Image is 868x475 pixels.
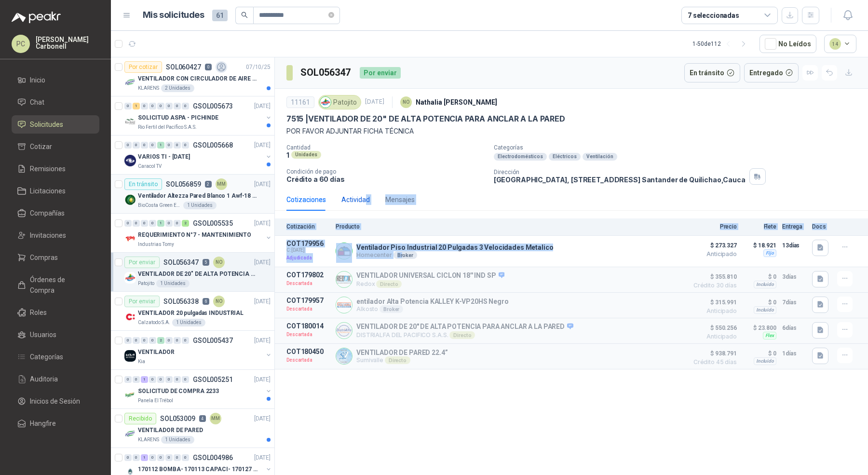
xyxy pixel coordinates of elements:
[138,348,175,357] p: VENTILADOR
[138,387,219,396] p: SOLICITUD DE COMPRA 2233
[744,63,799,82] button: Entregado
[30,141,52,152] span: Cotizar
[133,142,140,149] div: 0
[12,392,99,410] a: Inicios de Sesión
[356,323,573,331] p: VENTILADOR DE 20" DE ALTA POTENCIA PARA ANCLAR A LA PARED
[203,298,209,305] p: 6
[165,454,173,461] div: 0
[30,97,44,108] span: Chat
[782,348,806,359] p: 1 días
[216,178,227,190] div: MM
[138,397,173,405] p: Panela El Trébol
[689,297,737,308] span: $ 315.991
[124,413,156,424] div: Recibido
[199,415,206,422] p: 4
[163,259,199,266] p: SOL056347
[743,322,776,334] p: $ 23.800
[385,356,410,364] div: Directo
[138,202,181,209] p: BioCosta Green Energy S.A.S
[336,271,352,287] img: Company Logo
[138,74,258,83] p: VENTILADOR CON CIRCULADOR DE AIRE MULTIPROPOSITO XPOWER DE 14"
[549,153,581,161] div: Eléctricos
[356,280,504,288] p: Redox
[205,64,212,70] p: 0
[124,257,160,268] div: Por enviar
[356,251,553,259] p: Homecenter
[743,240,776,251] p: $ 18.921
[30,208,65,218] span: Compañías
[30,252,58,263] span: Compras
[356,298,509,305] p: entilador Alta Potencia KALLEY K-VP20HS Negro
[138,231,251,240] p: REQUERIMIENTO N°7 - MANTENIMIENTO
[286,144,486,151] p: Cantidad
[318,95,361,109] div: Patojito
[138,113,218,122] p: SOLICITUD ASPA - PICHINDE
[210,413,221,424] div: MM
[365,97,384,107] p: [DATE]
[393,251,417,259] div: Broker
[30,230,66,241] span: Invitaciones
[494,169,746,176] p: Dirección
[763,332,776,339] div: Flex
[782,322,806,334] p: 6 días
[165,376,173,383] div: 0
[30,186,66,196] span: Licitaciones
[291,151,321,159] div: Unidades
[124,311,136,323] img: Company Logo
[689,223,737,230] p: Precio
[124,194,136,205] img: Company Logo
[286,355,330,365] p: Descartada
[689,334,737,339] span: Anticipado
[782,240,806,251] p: 13 días
[193,220,233,227] p: GSOL005535
[286,151,289,159] p: 1
[174,337,181,344] div: 0
[328,12,334,18] span: close-circle
[743,348,776,359] p: $ 0
[341,194,370,205] div: Actividad
[124,335,272,366] a: 0 0 0 0 2 0 0 0 GSOL005437[DATE] Company LogoVENTILADORKia
[286,304,330,314] p: Descartada
[213,296,225,307] div: NO
[138,465,258,474] p: 170112 BOMBA- 170113 CAPACI- 170127 MOTOR 170119 R
[754,281,776,288] div: Incluido
[688,10,739,21] div: 7 seleccionadas
[254,336,271,345] p: [DATE]
[356,331,573,339] p: DISTRIALFA DEL PACIFICO S.A.S.
[12,271,99,299] a: Órdenes de Compra
[12,326,99,344] a: Usuarios
[124,103,132,109] div: 0
[36,36,99,50] p: [PERSON_NAME] Carbonell
[400,96,412,108] div: NO
[689,308,737,314] span: Anticipado
[157,103,164,109] div: 0
[174,142,181,149] div: 0
[286,297,330,304] p: COT179957
[182,337,189,344] div: 0
[286,322,330,330] p: COT180014
[133,103,140,109] div: 1
[141,142,148,149] div: 0
[336,243,352,259] img: Company Logo
[203,259,209,266] p: 5
[149,142,156,149] div: 0
[254,375,271,384] p: [DATE]
[149,220,156,227] div: 0
[12,35,30,53] div: PC
[213,257,225,268] div: NO
[12,348,99,366] a: Categorías
[824,35,857,53] button: 14
[149,337,156,344] div: 0
[254,141,271,150] p: [DATE]
[300,65,352,80] h3: SOL056347
[141,454,148,461] div: 1
[376,280,402,288] div: Directo
[30,75,45,85] span: Inicio
[111,57,274,96] a: Por cotizarSOL060427007/10/25 Company LogoVENTILADOR CON CIRCULADOR DE AIRE MULTIPROPOSITO XPOWER...
[174,454,181,461] div: 0
[12,93,99,111] a: Chat
[138,319,170,326] p: Calzatodo S.A.
[494,176,746,184] p: [GEOGRAPHIC_DATA], [STREET_ADDRESS] Santander de Quilichao , Cauca
[494,153,547,161] div: Electrodomésticos
[160,415,195,422] p: SOL053009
